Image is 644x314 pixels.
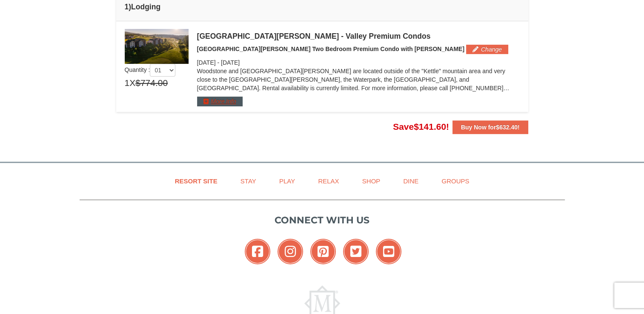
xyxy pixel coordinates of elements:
span: [GEOGRAPHIC_DATA][PERSON_NAME] Two Bedroom Premium Condo with [PERSON_NAME] [197,46,464,52]
span: - [217,59,219,66]
a: Relax [307,171,349,191]
button: Buy Now for$632.40! [452,120,528,134]
span: $141.60 [414,122,446,131]
span: [DATE] [197,59,216,66]
a: Resort Site [164,171,228,191]
a: Shop [352,171,391,191]
span: X [129,77,135,89]
span: [DATE] [221,59,240,66]
a: Groups [431,171,480,191]
p: Connect with us [80,213,565,227]
button: Change [466,45,508,54]
span: $632.40 [496,124,518,131]
button: More Info [197,97,243,106]
strong: Buy Now for ! [461,124,520,131]
h4: 1 Lodging [125,3,520,11]
p: Woodstone and [GEOGRAPHIC_DATA][PERSON_NAME] are located outside of the "Kettle" mountain area an... [197,67,520,92]
img: 19219041-4-ec11c166.jpg [125,29,189,64]
span: ) [129,3,131,11]
a: Dine [392,171,429,191]
div: [GEOGRAPHIC_DATA][PERSON_NAME] - Valley Premium Condos [197,32,520,40]
span: Quantity : [125,66,176,73]
span: $774.00 [135,77,168,89]
span: Save ! [393,122,449,131]
span: 1 [125,77,130,89]
a: Play [269,171,306,191]
a: Stay [230,171,267,191]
